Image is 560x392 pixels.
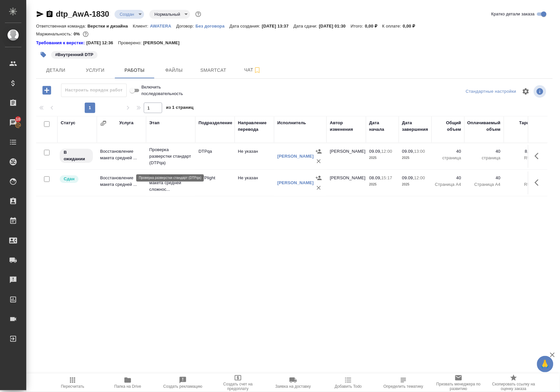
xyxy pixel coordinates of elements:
[196,24,230,29] p: Без договора
[158,66,190,74] span: Файлы
[36,10,44,18] button: Скопировать ссылку для ЯМессенджера
[435,148,461,155] p: 40
[40,66,72,74] span: Детали
[56,10,109,18] a: dtp_AwA-1830
[464,87,518,97] div: split button
[12,116,24,123] span: 10
[149,147,192,166] p: Проверка разверстки стандарт (DTPqa)
[2,114,25,131] a: 10
[507,181,533,188] p: RUB
[195,145,235,168] td: DTPqa
[381,175,392,180] p: 15:17
[141,84,201,97] span: Включить последовательность
[36,40,86,46] a: Требования к верстке:
[531,148,547,164] button: Здесь прячутся важные кнопки
[149,10,190,19] div: Создан
[196,23,230,29] a: Без договора
[369,120,396,133] div: Дата начала
[100,120,107,127] button: Сгруппировать
[119,66,150,74] span: Работы
[194,10,203,18] button: Доп статусы указывают на важность/срочность заказа
[491,11,535,17] span: Кратко детали заказа
[115,10,144,19] div: Создан
[81,30,90,38] button: 967.60 RUB;
[253,66,261,74] svg: Подписаться
[537,356,553,372] button: 🙏
[351,24,365,29] p: Итого:
[414,175,425,180] p: 12:00
[46,10,54,18] button: Скопировать ссылку
[36,31,74,36] p: Маржинальность:
[293,24,319,29] p: Дата сдачи:
[402,155,428,161] p: 2025
[314,173,324,183] button: Назначить
[314,183,324,193] button: Удалить
[277,180,314,185] a: [PERSON_NAME]
[118,40,143,46] p: Проверено:
[402,175,414,180] p: 09.09,
[119,120,133,126] div: Услуга
[435,181,461,188] p: Страница А4
[467,120,501,133] div: Оплачиваемый объем
[235,145,274,168] td: Не указан
[55,51,94,58] p: #Внутренний DTP
[330,120,363,133] div: Автор изменения
[262,24,294,29] p: [DATE] 13:37
[327,145,366,168] td: [PERSON_NAME]
[199,120,232,126] div: Подразделение
[38,84,56,97] button: Добавить работу
[88,24,133,29] p: Верстки и дизайна
[507,148,533,155] p: 8,19
[51,51,98,57] span: Внутренний DTP
[64,149,89,162] p: В ожидании
[534,85,548,98] span: Посмотреть информацию
[235,171,274,194] td: Не указан
[468,175,501,181] p: 40
[507,155,533,161] p: RUB
[314,156,324,166] button: Удалить
[238,120,271,133] div: Направление перевода
[435,120,461,133] div: Общий объем
[414,149,425,154] p: 13:00
[198,66,229,74] span: Smartcat
[74,31,81,36] p: 0%
[86,40,118,46] p: [DATE] 12:36
[36,24,88,29] p: Ответственная команда:
[468,155,501,161] p: страница
[382,24,403,29] p: К оплате:
[149,173,192,193] p: Восстановление макета средней сложнос...
[468,181,501,188] p: Страница А4
[403,24,420,29] p: 0,00 ₽
[150,23,176,29] a: AWATERA
[381,149,392,154] p: 12:00
[369,149,381,154] p: 09.09,
[36,48,51,62] button: Добавить тэг
[237,66,269,74] span: Чат
[402,149,414,154] p: 09.09,
[64,176,75,182] p: Сдан
[153,11,182,17] button: Нормальный
[369,155,396,161] p: 2025
[59,175,94,184] div: Менеджер проверил работу исполнителя, передает ее на следующий этап
[229,24,262,29] p: Дата создания:
[327,171,366,194] td: [PERSON_NAME]
[402,181,428,188] p: 2025
[79,66,111,74] span: Услуги
[531,175,547,190] button: Здесь прячутся важные кнопки
[36,40,86,46] div: Нажми, чтобы открыть папку с инструкцией
[519,120,533,126] div: Тариф
[402,120,428,133] div: Дата завершения
[166,104,194,113] span: из 1 страниц
[118,11,136,17] button: Создан
[365,24,382,29] p: 0,00 ₽
[97,145,146,168] td: Восстановление макета средней ...
[540,357,551,371] span: 🙏
[176,24,196,29] p: Договор:
[369,175,381,180] p: 08.09,
[149,120,160,126] div: Этап
[143,40,184,46] p: [PERSON_NAME]
[150,24,176,29] p: AWATERA
[518,84,534,99] span: Настроить таблицу
[435,155,461,161] p: страница
[277,120,306,126] div: Исполнитель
